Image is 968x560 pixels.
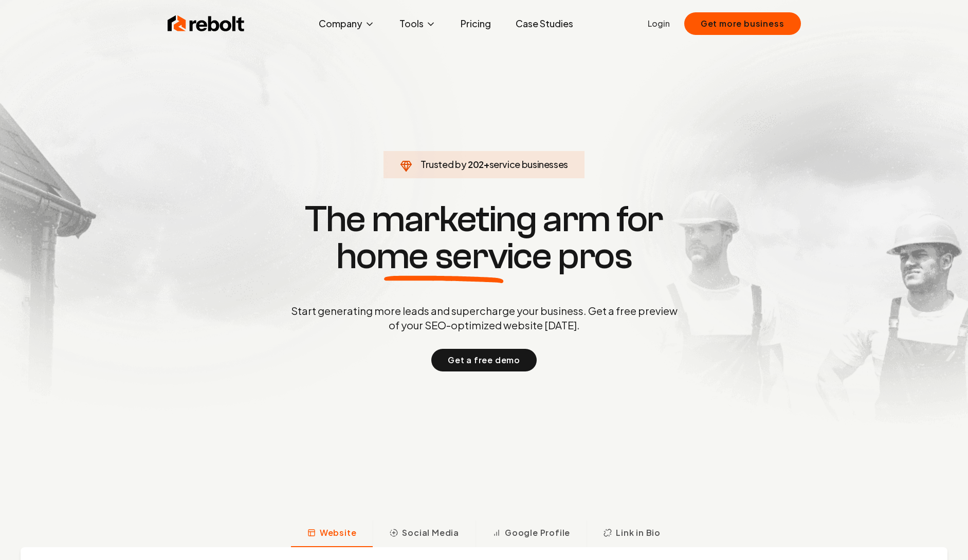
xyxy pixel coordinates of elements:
button: Get more business [684,12,801,35]
span: Social Media [402,527,459,539]
button: Get a free demo [431,349,537,371]
a: Pricing [452,13,499,34]
a: Case Studies [507,13,581,34]
span: 202 [468,157,484,172]
span: + [484,158,489,170]
span: Trusted by [421,158,466,170]
span: Website [320,527,357,539]
button: Link in Bio [587,520,677,547]
span: Google Profile [505,527,570,539]
a: Login [648,17,670,30]
span: Link in Bio [616,527,661,539]
button: Google Profile [476,520,587,547]
button: Social Media [373,520,476,547]
span: home service [336,238,552,275]
span: service businesses [489,158,569,170]
h1: The marketing arm for pros [238,201,731,275]
button: Website [291,520,373,547]
button: Company [311,13,383,34]
button: Tools [391,13,444,34]
img: Rebolt Logo [168,13,245,34]
p: Start generating more leads and supercharge your business. Get a free preview of your SEO-optimiz... [289,304,680,332]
